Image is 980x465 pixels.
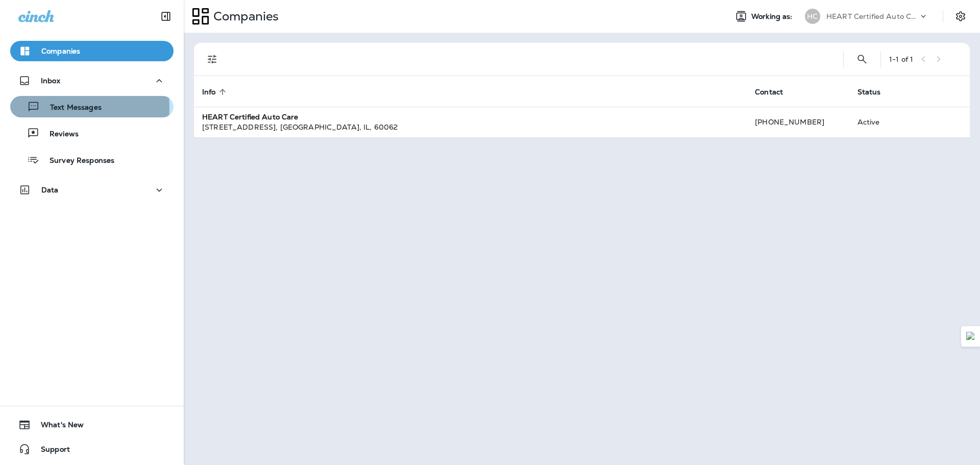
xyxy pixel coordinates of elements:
[41,186,59,194] p: Data
[39,156,114,166] p: Survey Responses
[10,70,174,91] button: Inbox
[857,87,894,96] span: Status
[202,88,216,96] span: Info
[10,414,174,435] button: What's New
[41,77,60,85] p: Inbox
[10,439,174,459] button: Support
[152,6,180,27] button: Collapse Sidebar
[826,12,918,20] p: HEART Certified Auto Care
[849,107,915,137] td: Active
[31,445,70,457] span: Support
[202,112,299,121] strong: HEART Certified Auto Care
[202,87,229,96] span: Info
[751,12,795,21] span: Working as:
[10,180,174,200] button: Data
[805,9,820,24] div: HC
[755,88,783,96] span: Contact
[39,130,79,139] p: Reviews
[40,103,102,113] p: Text Messages
[202,122,739,132] div: [STREET_ADDRESS] , [GEOGRAPHIC_DATA] , IL , 60062
[951,7,970,26] button: Settings
[852,49,872,69] button: Search Companies
[209,9,279,24] p: Companies
[202,49,223,69] button: Filters
[10,123,174,144] button: Reviews
[10,96,174,117] button: Text Messages
[889,55,913,63] div: 1 - 1 of 1
[966,332,975,341] img: Detect Auto
[857,88,881,96] span: Status
[41,47,80,55] p: Companies
[10,41,174,61] button: Companies
[10,149,174,170] button: Survey Responses
[747,107,849,137] td: [PHONE_NUMBER]
[755,87,796,96] span: Contact
[31,421,84,433] span: What's New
